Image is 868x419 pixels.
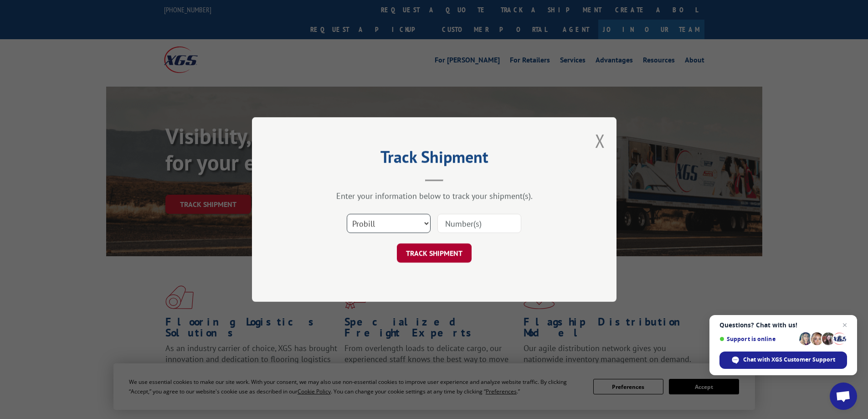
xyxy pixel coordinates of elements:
[719,336,796,342] span: Support is online
[397,243,472,263] button: TRACK SHIPMENT
[298,191,571,201] div: Enter your information below to track your shipment(s).
[839,320,850,331] span: Close chat
[719,352,847,369] div: Chat with XGS Customer Support
[743,356,835,364] span: Chat with XGS Customer Support
[830,383,857,410] div: Open chat
[719,321,847,329] span: Questions? Chat with us!
[437,214,521,233] input: Number(s)
[595,129,605,153] button: Close modal
[298,150,571,168] h2: Track Shipment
